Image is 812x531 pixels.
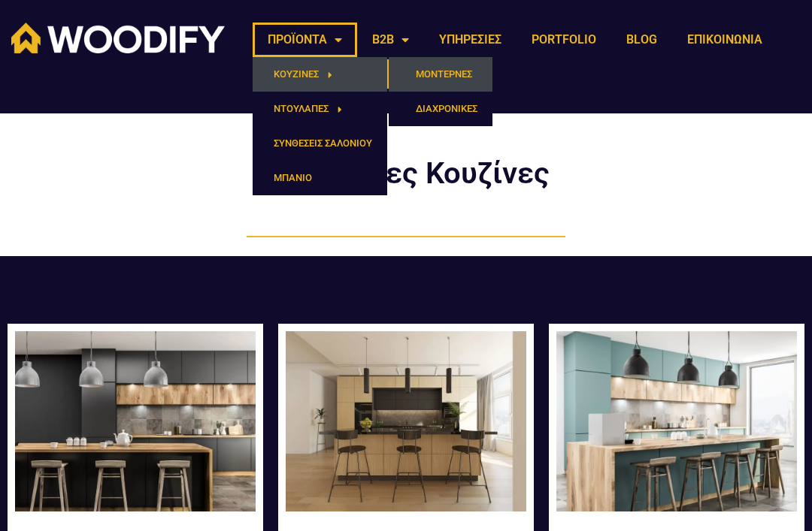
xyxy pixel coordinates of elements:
[15,331,256,521] a: Anakena κουζίνα
[357,23,424,57] a: B2B
[672,23,777,57] a: ΕΠΙΚΟΙΝΩΝΙΑ
[286,331,526,521] a: Arashi κουζίνα
[253,57,387,92] a: ΚΟΥΖΙΝΕΣ
[253,126,387,161] a: ΣΥΝΘΕΣΕΙΣ ΣΑΛΟΝΙΟΥ
[611,23,672,57] a: BLOG
[389,92,492,126] a: ΔΙΑΧΡΟΝΙΚΕΣ
[389,57,492,92] a: ΜΟΝΤΕΡΝΕΣ
[253,92,387,126] a: ΝΤΟΥΛΑΠΕΣ
[226,158,586,189] h2: Μοντέρνες Κουζίνες
[253,161,387,195] a: ΜΠΑΝΙΟ
[389,57,492,126] ul: ΚΟΥΖΙΝΕΣ
[253,57,387,195] ul: ΠΡΟΪΟΝΤΑ
[556,331,797,521] a: CUSTOM-ΕΠΙΠΛΑ-ΚΟΥΖΙΝΑΣ-BEIBU-ΣΕ-ΠΡΑΣΙΝΟ-ΧΡΩΜΑ-ΜΕ-ΞΥΛΟ
[253,23,357,57] a: ΠΡΟΪΟΝΤΑ
[424,23,517,57] a: ΥΠΗΡΕΣΙΕΣ
[11,23,225,53] img: Woodify
[517,23,611,57] a: PORTFOLIO
[253,23,777,57] nav: Menu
